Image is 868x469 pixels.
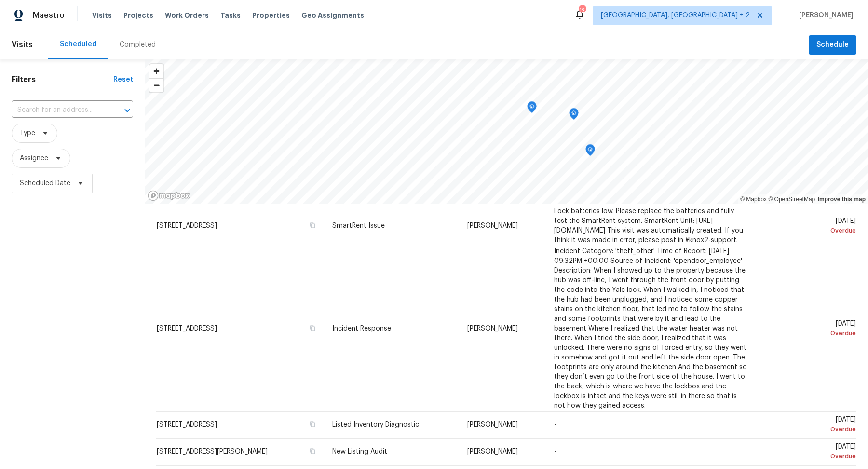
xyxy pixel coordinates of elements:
span: Incident Category: 'theft_other' Time of Report: [DATE] 09:32PM +00:00 Source of Incident: 'opend... [554,248,747,409]
span: - [554,448,556,455]
button: Zoom out [149,78,163,92]
input: Search for an address... [12,103,106,118]
button: Copy Address [308,221,317,230]
div: Overdue [764,452,856,461]
div: Completed [120,40,156,50]
a: Mapbox homepage [148,190,190,201]
span: [PERSON_NAME] [795,11,854,20]
span: [GEOGRAPHIC_DATA], [GEOGRAPHIC_DATA] + 2 [601,11,750,20]
canvas: Map [145,59,868,204]
div: Map marker [585,144,595,159]
div: Scheduled [60,40,96,49]
span: [PERSON_NAME] [467,325,518,332]
span: Incident Response [332,325,391,332]
span: Tasks [220,12,241,19]
span: Visits [12,34,33,55]
span: Properties [252,11,290,20]
div: Overdue [764,329,856,338]
a: Mapbox [740,196,767,203]
span: Geo Assignments [301,11,364,20]
div: Overdue [764,226,856,235]
span: Scheduled Date [20,179,70,188]
span: [STREET_ADDRESS] [157,421,217,428]
button: Schedule [809,35,856,55]
div: Reset [113,75,133,84]
span: [DATE] [764,443,856,461]
span: Zoom out [149,79,163,92]
span: [DATE] [764,218,856,235]
span: Maestro [33,11,65,20]
span: [PERSON_NAME] [467,448,518,455]
span: [DATE] [764,416,856,434]
span: Visits [92,11,112,20]
span: New Listing Audit [332,448,387,455]
span: Schedule [816,39,849,51]
button: Copy Address [308,420,317,428]
span: Listed Inventory Diagnostic [332,421,419,428]
span: [DATE] [764,320,856,338]
button: Copy Address [308,324,317,332]
span: - [554,421,556,428]
span: SmartRent Issue [332,222,385,229]
button: Zoom in [149,64,163,78]
span: Type [20,128,35,138]
button: Copy Address [308,447,317,455]
button: Open [121,104,134,117]
span: [STREET_ADDRESS] [157,222,217,229]
span: [STREET_ADDRESS][PERSON_NAME] [157,448,268,455]
div: Map marker [569,108,579,123]
div: 12 [579,6,585,15]
a: OpenStreetMap [768,196,815,203]
span: Work Orders [165,11,209,20]
div: Overdue [764,425,856,434]
span: [STREET_ADDRESS] [157,325,217,332]
h1: Filters [12,75,113,84]
a: Improve this map [818,196,866,203]
div: Map marker [527,101,537,116]
span: Projects [123,11,153,20]
span: Lock batteries low. Please replace the batteries and fully test the SmartRent system. SmartRent U... [554,208,743,244]
span: Assignee [20,153,48,163]
span: [PERSON_NAME] [467,421,518,428]
span: [PERSON_NAME] [467,222,518,229]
